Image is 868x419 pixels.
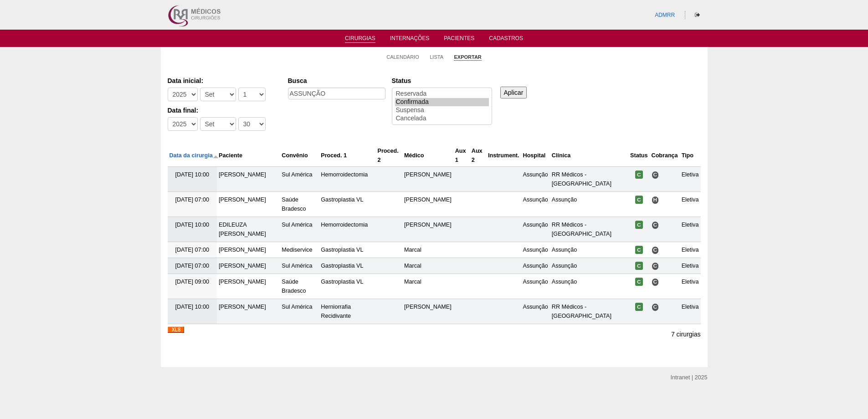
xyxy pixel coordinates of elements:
td: RR Médicos - [GEOGRAPHIC_DATA] [550,167,628,192]
td: RR Médicos - [GEOGRAPHIC_DATA] [550,299,628,324]
td: Assunção [521,274,550,299]
td: [PERSON_NAME] [217,192,280,217]
td: Sul América [280,299,319,324]
span: [DATE] 07:00 [175,247,209,253]
span: Consultório [652,171,659,179]
span: [DATE] 09:00 [175,279,209,285]
td: Eletiva [680,258,701,274]
td: Herniorrafia Recidivante [319,299,375,324]
option: Cancelada [395,114,489,123]
th: Aux 2 [470,145,486,167]
option: Confirmada [395,98,489,106]
td: Eletiva [680,299,701,324]
input: Aplicar [500,87,527,98]
span: Confirmada [635,303,643,311]
input: Digite os termos que você deseja procurar. [288,88,385,99]
span: Confirmada [635,221,643,229]
span: [DATE] 07:00 [175,263,209,269]
td: Assunção [521,258,550,274]
img: XLS [168,326,184,333]
span: Consultório [652,278,659,286]
td: Gastroplastia VL [319,242,375,258]
td: [PERSON_NAME] [217,274,280,299]
td: EDILEUZA [PERSON_NAME] [217,217,280,242]
td: Marcal [402,258,453,274]
td: Eletiva [680,242,701,258]
td: Mediservice [280,242,319,258]
td: [PERSON_NAME] [217,242,280,258]
td: Saúde Bradesco [280,274,319,299]
img: ordem decrescente [213,153,219,159]
td: Eletiva [680,192,701,217]
span: [DATE] 10:00 [175,171,209,178]
span: Consultório [652,221,659,229]
span: Consultório [652,303,659,311]
i: Sair [695,12,700,18]
td: Sul América [280,258,319,274]
td: Assunção [521,299,550,324]
a: Exportar [454,54,481,61]
td: Assunção [550,274,628,299]
td: [PERSON_NAME] [402,192,453,217]
td: Sul América [280,217,319,242]
td: [PERSON_NAME] [217,167,280,192]
td: Eletiva [680,167,701,192]
span: Consultório [652,262,659,270]
label: Status [392,76,492,85]
p: 7 cirurgias [671,330,701,339]
span: Confirmada [635,196,643,204]
option: Suspensa [395,106,489,114]
th: Clínica [550,145,628,167]
span: [DATE] 07:00 [175,197,209,203]
th: Tipo [680,145,701,167]
a: Calendário [386,54,419,60]
td: Gastroplastia VL [319,192,375,217]
span: Confirmada [635,262,643,270]
label: Data inicial: [168,76,279,85]
td: Sul América [280,167,319,192]
td: Assunção [521,217,550,242]
td: Eletiva [680,274,701,299]
td: Marcal [402,274,453,299]
span: Confirmada [635,246,643,254]
a: Cadastros [489,35,523,44]
a: Lista [430,54,443,60]
td: Assunção [550,192,628,217]
td: Assunção [521,242,550,258]
span: [DATE] 10:00 [175,222,209,228]
th: Cobrança [650,145,680,167]
th: Convênio [280,145,319,167]
th: Status [628,145,650,167]
th: Médico [402,145,453,167]
span: [DATE] 10:00 [175,304,209,310]
td: RR Médicos - [GEOGRAPHIC_DATA] [550,217,628,242]
td: Assunção [550,258,628,274]
th: Proced. 1 [319,145,375,167]
span: Confirmada [635,278,643,286]
td: Gastroplastia VL [319,274,375,299]
a: Cirurgias [345,35,375,43]
label: Data final: [168,106,279,115]
td: Eletiva [680,217,701,242]
th: Proced. 2 [376,145,403,167]
a: Data da cirurgia [169,152,219,159]
td: Gastroplastia VL [319,258,375,274]
td: Saúde Bradesco [280,192,319,217]
td: Hemorroidectomia [319,217,375,242]
a: Internações [390,35,430,44]
th: Paciente [217,145,280,167]
td: [PERSON_NAME] [217,299,280,324]
td: [PERSON_NAME] [402,299,453,324]
td: [PERSON_NAME] [402,167,453,192]
th: Hospital [521,145,550,167]
td: Assunção [521,192,550,217]
td: [PERSON_NAME] [217,258,280,274]
label: Busca [288,76,385,85]
td: Hemorroidectomia [319,167,375,192]
option: Reservada [395,90,489,98]
div: Intranet | 2025 [671,373,708,382]
a: Pacientes [444,35,474,44]
th: Aux 1 [453,145,470,167]
td: Assunção [521,167,550,192]
span: Confirmada [635,171,643,179]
